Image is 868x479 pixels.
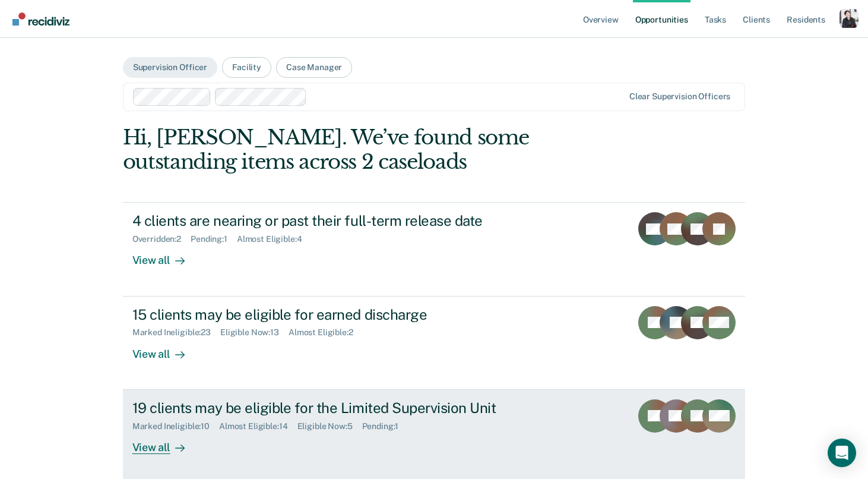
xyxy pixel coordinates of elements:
button: Profile dropdown button [840,9,859,28]
div: Marked Ineligible : 10 [132,421,219,431]
div: 15 clients may be eligible for earned discharge [132,306,549,323]
button: Case Manager [276,57,352,78]
div: 19 clients may be eligible for the Limited Supervision Unit [132,399,549,417]
a: 15 clients may be eligible for earned dischargeMarked Ineligible:23Eligible Now:13Almost Eligible... [123,297,746,390]
div: Open Intercom Messenger [828,439,856,467]
div: Overridden : 2 [132,234,191,244]
div: Almost Eligible : 4 [237,234,312,244]
div: Eligible Now : 13 [220,327,289,338]
div: Eligible Now : 5 [297,421,362,431]
a: 4 clients are nearing or past their full-term release dateOverridden:2Pending:1Almost Eligible:4V... [123,202,746,296]
div: Pending : 1 [191,234,237,244]
button: Supervision Officer [123,57,217,78]
div: View all [132,431,199,454]
img: Recidiviz [12,12,69,26]
div: View all [132,338,199,361]
div: Hi, [PERSON_NAME]. We’ve found some outstanding items across 2 caseloads [123,125,621,174]
div: Clear supervision officers [629,92,730,102]
div: Almost Eligible : 2 [289,327,363,338]
div: Marked Ineligible : 23 [132,327,220,338]
div: View all [132,244,199,267]
div: Pending : 1 [362,421,408,431]
div: 4 clients are nearing or past their full-term release date [132,212,549,229]
button: Facility [222,57,271,78]
div: Almost Eligible : 14 [219,421,297,431]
